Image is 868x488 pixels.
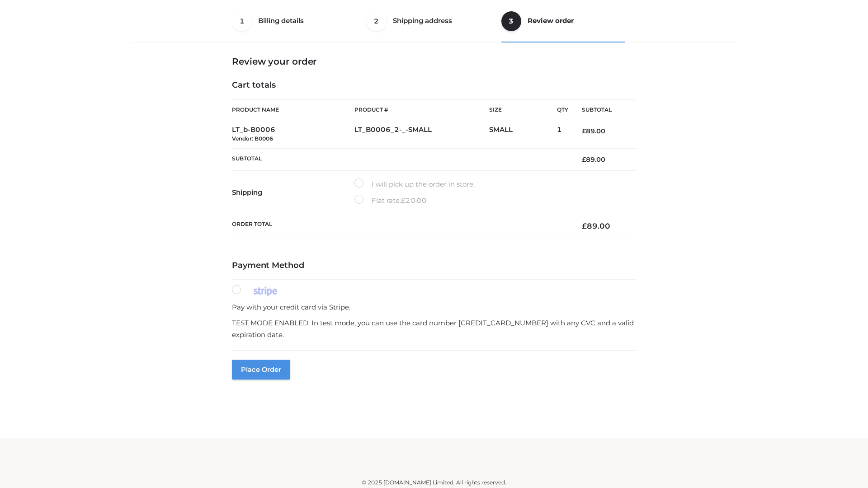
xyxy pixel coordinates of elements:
td: LT_B0006_2-_-SMALL [354,120,489,149]
bdi: 89.00 [582,155,605,164]
div: © 2025 [DOMAIN_NAME] Limited. All rights reserved. [134,478,734,487]
h3: Review your order [232,56,636,67]
th: Shipping [232,171,354,214]
small: Vendor: B0006 [232,135,273,142]
th: Order Total [232,214,568,238]
span: £ [582,221,587,230]
td: 1 [557,120,568,149]
label: I will pick up the order in store. [354,178,475,190]
th: Subtotal [232,148,568,170]
span: £ [582,155,586,164]
th: Size [489,100,552,120]
button: Place order [232,360,290,380]
h4: Cart totals [232,80,636,90]
bdi: 89.00 [582,221,610,230]
p: Pay with your credit card via Stripe. [232,301,636,313]
span: £ [401,196,406,205]
th: Subtotal [568,100,636,120]
h4: Payment Method [232,261,636,271]
th: Product # [354,99,489,120]
bdi: 20.00 [401,196,427,205]
p: TEST MODE ENABLED. In test mode, you can use the card number [CREDIT_CARD_NUMBER] with any CVC an... [232,317,636,340]
td: SMALL [489,120,557,149]
th: Product Name [232,99,354,120]
td: LT_b-B0006 [232,120,354,149]
label: Flat rate: [354,195,427,206]
th: Qty [557,99,568,120]
span: £ [582,127,586,135]
bdi: 89.00 [582,127,605,135]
